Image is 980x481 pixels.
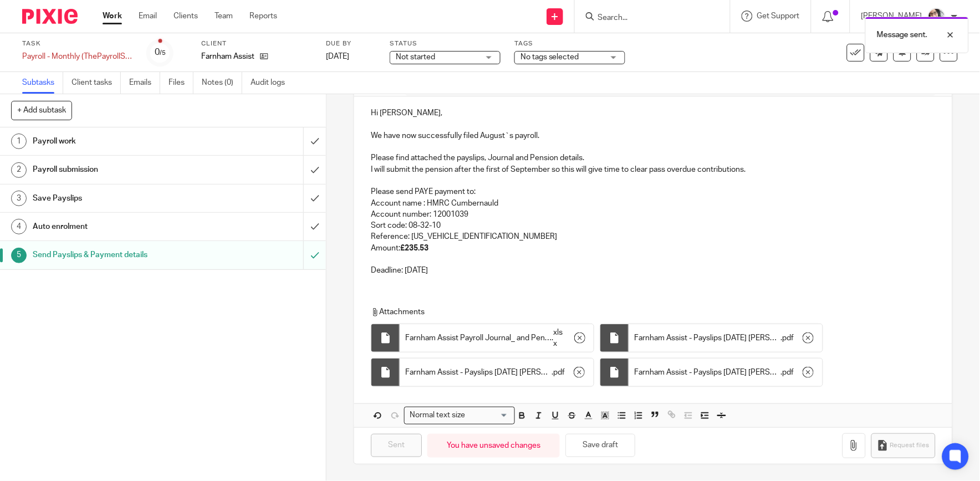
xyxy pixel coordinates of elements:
[468,410,508,421] input: Search for option
[928,8,946,25] img: me%20(1).jpg
[22,51,133,62] div: Payroll - Monthly (ThePayrollSite)
[877,29,927,40] p: Message sent.
[390,39,501,48] label: Status
[22,39,133,48] label: Task
[371,220,935,231] p: Sort code: 08-32-10
[427,434,560,458] div: You have unsaved changes
[72,72,121,94] a: Client tasks
[400,324,594,352] div: .
[11,191,27,206] div: 3
[400,244,428,252] strong: £235.53
[629,359,823,386] div: .
[326,39,376,48] label: Due by
[11,134,27,149] div: 1
[634,332,780,344] span: Farnham Assist - Payslips [DATE] [PERSON_NAME]
[139,11,157,22] a: Email
[11,162,27,178] div: 2
[553,327,566,350] span: xlsx
[371,209,935,220] p: Account number: 12001039
[173,11,198,22] a: Clients
[782,332,794,344] span: pdf
[629,324,823,352] div: .
[371,434,422,458] input: Sent
[33,133,206,150] h1: Payroll work
[160,50,166,56] small: /5
[215,11,233,22] a: Team
[371,186,935,197] p: Please send PAYE payment to:
[33,247,206,263] h1: Send Payslips & Payment details
[371,164,935,175] p: I will submit the pension after the first of September so this will give time to clear pass overd...
[33,218,206,235] h1: Auto enrolment
[371,243,935,254] p: Amount:
[371,152,935,163] p: Please find attached the payslips, Journal and Pension details.
[201,51,254,62] p: Farnham Assist
[404,407,515,424] div: Search for option
[11,101,72,120] button: + Add subtask
[155,46,166,59] div: 0
[371,265,935,276] p: Deadline: [DATE]
[553,367,565,378] span: pdf
[22,9,78,24] img: Pixie
[634,367,780,378] span: Farnham Assist - Payslips [DATE] [PERSON_NAME]
[371,130,935,141] p: We have now successfully filed August`s payroll.
[871,433,936,458] button: Request files
[396,53,435,61] span: Not started
[326,53,349,60] span: [DATE]
[11,219,27,234] div: 4
[201,39,312,48] label: Client
[371,231,935,242] p: Reference: [US_VEHICLE_IDENTIFICATION_NUMBER]
[33,190,206,207] h1: Save Payslips
[400,359,594,386] div: .
[33,161,206,178] h1: Payroll submission
[249,11,277,22] a: Reports
[251,72,293,94] a: Audit logs
[169,72,193,94] a: Files
[565,434,635,458] button: Save draft
[890,441,930,450] span: Request files
[103,11,122,22] a: Work
[407,410,467,421] span: Normal text size
[782,367,794,378] span: pdf
[371,108,935,119] p: Hi [PERSON_NAME],
[520,53,579,61] span: No tags selected
[129,72,160,94] a: Emails
[405,367,552,378] span: Farnham Assist - Payslips [DATE] [PERSON_NAME]
[11,248,27,263] div: 5
[371,198,935,209] p: Account name : HMRC Cumbernauld
[22,72,63,94] a: Subtasks
[405,332,552,344] span: Farnham Assist Payroll Journal_ and Pension details [DATE]
[202,72,242,94] a: Notes (0)
[371,306,919,318] p: Attachments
